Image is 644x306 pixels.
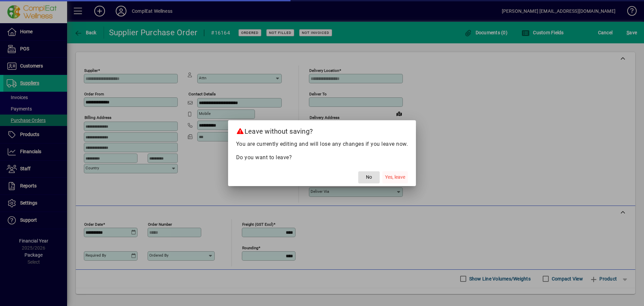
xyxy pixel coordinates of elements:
[366,174,372,181] span: No
[385,174,405,181] span: Yes, leave
[236,140,408,148] p: You are currently editing and will lose any changes if you leave now.
[358,171,380,183] button: No
[228,120,416,140] h2: Leave without saving?
[382,171,408,183] button: Yes, leave
[236,154,408,162] p: Do you want to leave?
